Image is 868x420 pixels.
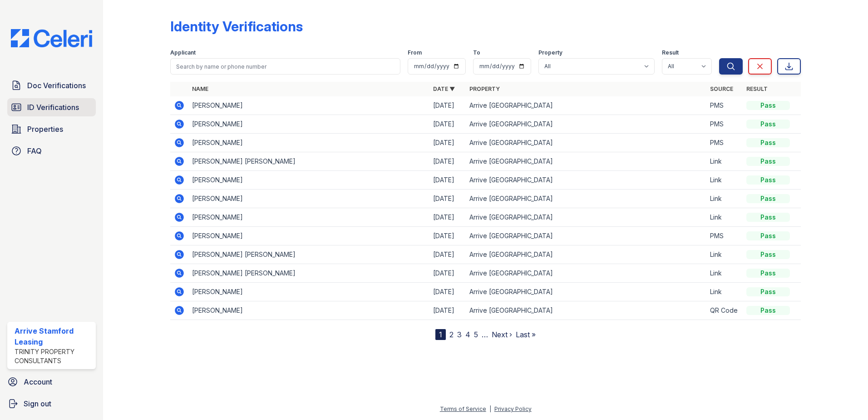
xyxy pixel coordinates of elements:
a: Privacy Policy [494,405,532,412]
a: FAQ [7,142,96,160]
div: 1 [435,329,446,340]
div: Pass [746,250,790,259]
td: [DATE] [429,208,466,227]
span: Account [24,376,52,387]
td: Arrive [GEOGRAPHIC_DATA] [466,283,707,301]
td: Arrive [GEOGRAPHIC_DATA] [466,301,707,320]
div: Pass [746,231,790,240]
td: [DATE] [429,152,466,171]
a: Doc Verifications [7,76,96,95]
td: [DATE] [429,227,466,245]
a: Date ▼ [433,85,455,92]
td: [PERSON_NAME] [PERSON_NAME] [188,264,429,283]
div: | [489,405,491,412]
td: [PERSON_NAME] [188,301,429,320]
td: Arrive [GEOGRAPHIC_DATA] [466,245,707,264]
td: [PERSON_NAME] [188,115,429,134]
td: Link [706,208,743,227]
a: Account [4,373,99,391]
td: QR Code [706,301,743,320]
td: [PERSON_NAME] [188,134,429,152]
td: Link [706,171,743,190]
td: [DATE] [429,96,466,115]
td: [PERSON_NAME] [PERSON_NAME] [188,152,429,171]
td: Arrive [GEOGRAPHIC_DATA] [466,171,707,190]
td: Link [706,283,743,301]
td: [DATE] [429,171,466,190]
label: Applicant [170,49,196,56]
td: [PERSON_NAME] [188,227,429,245]
div: Pass [746,306,790,315]
td: Arrive [GEOGRAPHIC_DATA] [466,96,707,115]
td: Arrive [GEOGRAPHIC_DATA] [466,227,707,245]
div: Pass [746,194,790,203]
td: Link [706,190,743,208]
span: … [482,329,488,340]
td: [PERSON_NAME] [PERSON_NAME] [188,245,429,264]
a: 4 [465,330,470,339]
td: [DATE] [429,301,466,320]
div: Pass [746,269,790,278]
a: Properties [7,120,96,138]
div: Pass [746,120,790,129]
td: Arrive [GEOGRAPHIC_DATA] [466,208,707,227]
td: [PERSON_NAME] [188,208,429,227]
td: Link [706,264,743,283]
td: [DATE] [429,264,466,283]
div: Pass [746,138,790,147]
a: Name [192,85,208,92]
a: Property [469,85,500,92]
div: Arrive Stamford Leasing [15,325,92,347]
input: Search by name or phone number [170,58,400,75]
td: Arrive [GEOGRAPHIC_DATA] [466,134,707,152]
a: 5 [474,330,478,339]
div: Pass [746,157,790,166]
td: PMS [706,96,743,115]
div: Pass [746,101,790,110]
span: Sign out [24,398,51,409]
td: [DATE] [429,190,466,208]
span: Properties [27,124,63,135]
td: Arrive [GEOGRAPHIC_DATA] [466,190,707,208]
td: [PERSON_NAME] [188,190,429,208]
a: Result [746,85,768,92]
td: PMS [706,115,743,134]
div: Trinity Property Consultants [15,347,92,365]
td: [DATE] [429,115,466,134]
a: Source [710,85,733,92]
a: 3 [457,330,462,339]
td: [DATE] [429,283,466,301]
td: Arrive [GEOGRAPHIC_DATA] [466,152,707,171]
a: Next › [492,330,512,339]
span: ID Verifications [27,102,79,113]
td: Link [706,245,743,264]
a: Terms of Service [440,405,486,412]
a: 2 [449,330,454,339]
td: [DATE] [429,245,466,264]
label: To [473,49,480,56]
td: Arrive [GEOGRAPHIC_DATA] [466,264,707,283]
td: [DATE] [429,134,466,152]
td: Arrive [GEOGRAPHIC_DATA] [466,115,707,134]
td: Link [706,152,743,171]
div: Pass [746,213,790,222]
label: Result [662,49,679,56]
td: [PERSON_NAME] [188,283,429,301]
label: From [408,49,422,56]
img: CE_Logo_Blue-a8612792a0a2168367f1c8372b55b34899dd931a85d93a1a3d3e32e68fde9ad4.png [4,29,99,47]
div: Pass [746,175,790,185]
a: Sign out [4,395,99,413]
div: Identity Verifications [170,18,303,35]
a: Last » [516,330,536,339]
label: Property [538,49,562,56]
a: ID Verifications [7,98,96,116]
div: Pass [746,287,790,296]
td: [PERSON_NAME] [188,96,429,115]
td: PMS [706,227,743,245]
td: [PERSON_NAME] [188,171,429,190]
span: Doc Verifications [27,80,86,91]
span: FAQ [27,145,42,156]
td: PMS [706,134,743,152]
